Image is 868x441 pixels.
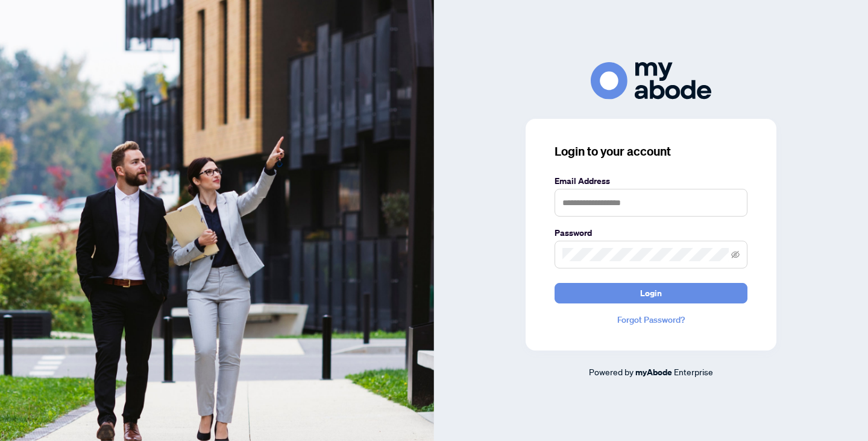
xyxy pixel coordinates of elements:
h3: Login to your account [555,143,747,160]
a: Forgot Password? [555,313,747,326]
a: myAbode [635,366,672,379]
button: Login [555,283,747,303]
label: Email Address [555,174,747,188]
img: ma-logo [591,62,711,99]
span: eye-invisible [731,250,740,259]
span: Login [640,284,662,303]
span: Enterprise [674,366,713,377]
label: Password [555,226,747,240]
span: Powered by [589,366,634,377]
